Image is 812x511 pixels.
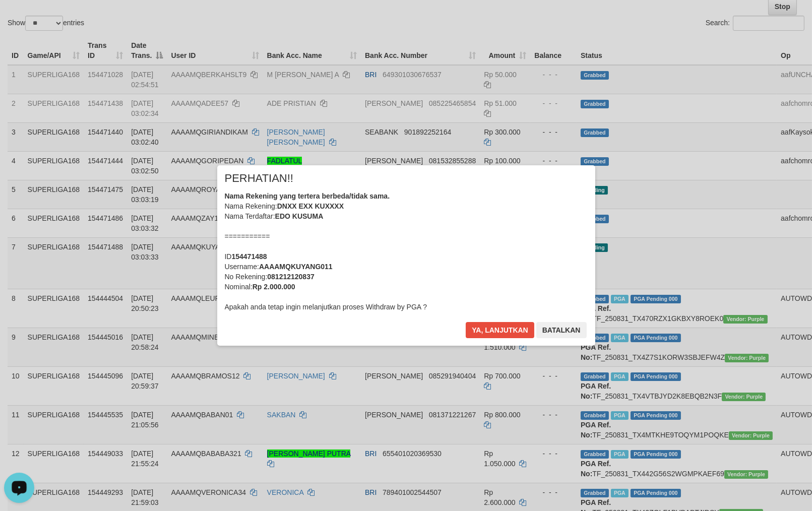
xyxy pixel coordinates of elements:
b: Nama Rekening yang tertera berbeda/tidak sama. [225,192,390,200]
b: AAAAMQKUYANG011 [259,263,333,271]
button: Batalkan [536,322,587,338]
div: Nama Rekening: Nama Terdaftar: =========== ID Username: No Rekening: Nominal: Apakah anda tetap i... [225,191,588,312]
button: Open LiveChat chat widget [4,4,34,34]
button: Ya, lanjutkan [466,322,534,338]
b: 081212120837 [267,273,314,281]
b: Rp 2.000.000 [253,283,295,291]
b: EDO KUSUMA [275,212,324,220]
b: 154471488 [232,252,267,261]
span: PERHATIAN!! [225,173,294,183]
b: DNXX EXX KUXXXX [277,202,344,210]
